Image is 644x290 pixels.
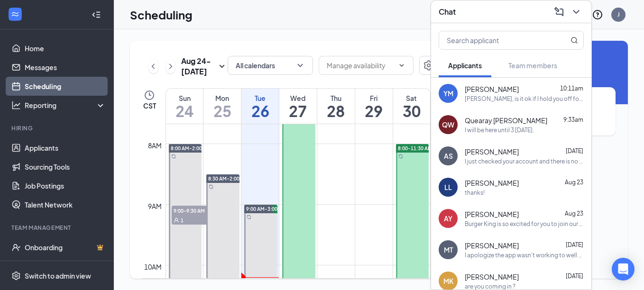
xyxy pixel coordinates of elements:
[592,9,603,20] svg: QuestionInfo
[423,60,434,71] svg: Settings
[444,151,453,161] div: AS
[355,89,393,124] a: August 29, 2025
[398,62,405,69] svg: ChevronDown
[393,89,430,124] a: August 30, 2025
[174,217,179,223] svg: User
[144,90,155,101] svg: Clock
[166,61,175,72] svg: ChevronRight
[181,217,184,224] span: 1
[25,77,106,96] a: Scheduling
[25,138,106,157] a: Applicants
[203,93,241,103] div: Mon
[241,89,279,124] a: August 26, 2025
[10,9,20,19] svg: WorkstreamLogo
[419,56,438,77] a: Settings
[203,103,241,119] h1: 25
[465,220,584,228] div: Burger King is so excited for you to join our team! Do you know anyone else who might be interest...
[566,272,583,280] span: [DATE]
[247,215,251,219] svg: Sync
[465,116,547,125] span: Quearay [PERSON_NAME]
[166,89,203,124] a: August 24, 2025
[208,175,248,182] span: 8:30 AM-2:00 PM
[465,178,519,188] span: [PERSON_NAME]
[25,58,106,77] a: Messages
[565,210,583,217] span: Aug 23
[203,89,241,124] a: August 25, 2025
[241,103,279,119] h1: 26
[148,59,158,73] button: ChevronLeft
[166,59,176,73] button: ChevronRight
[146,140,164,151] div: 8am
[444,214,452,223] div: AY
[25,157,106,176] a: Sourcing Tools
[11,271,21,281] svg: Settings
[181,56,216,77] h3: Aug 24 - [DATE]
[25,257,106,276] a: TeamCrown
[393,93,430,103] div: Sat
[279,93,317,103] div: Wed
[508,61,557,70] span: Team members
[279,103,317,119] h1: 27
[355,93,393,103] div: Fri
[327,60,394,71] input: Manage availability
[172,206,219,215] span: 9:00-9:30 AM
[444,245,453,254] div: MT
[465,95,584,103] div: [PERSON_NAME], is it ok if I hold you off for [DATE] and start you [DATE] instead.
[465,126,534,134] div: I will be here until 3 [DATE].
[279,89,317,124] a: August 27, 2025
[317,89,355,124] a: August 28, 2025
[171,154,176,159] svg: Sync
[560,85,583,92] span: 10:11am
[216,61,228,72] svg: SmallChevronDown
[465,157,584,165] div: I just checked your account and there is no direct deposit set up in it. If you bring me your acc...
[11,124,104,132] div: Hiring
[443,89,453,98] div: YM
[92,10,101,19] svg: Collapse
[465,241,519,250] span: [PERSON_NAME]
[317,93,355,103] div: Thu
[11,224,104,232] div: Team Management
[563,116,583,123] span: 9:33am
[444,182,452,192] div: LL
[393,103,430,119] h1: 30
[465,147,519,156] span: [PERSON_NAME]
[130,7,193,23] h1: Scheduling
[553,6,565,18] svg: ComposeMessage
[448,61,482,70] span: Applicants
[398,154,403,159] svg: Sync
[246,206,285,212] span: 9:00 AM-3:00 PM
[612,258,635,281] div: Open Intercom Messenger
[25,100,106,110] div: Reporting
[209,184,213,189] svg: Sync
[146,201,164,211] div: 9am
[142,262,164,272] div: 10am
[25,176,106,195] a: Job Postings
[439,7,456,17] h3: Chat
[552,4,567,19] button: ComposeMessage
[566,241,583,248] span: [DATE]
[443,276,453,286] div: MK
[442,120,454,129] div: QW
[439,31,552,49] input: Search applicant
[11,100,21,110] svg: Analysis
[570,6,582,18] svg: ChevronDown
[148,61,158,72] svg: ChevronLeft
[570,36,578,44] svg: MagnifyingGlass
[465,251,584,259] div: I apologize the app wasn't working to well and another place has recently just accepted me and I'...
[228,56,313,75] button: All calendarsChevronDown
[465,272,519,281] span: [PERSON_NAME]
[465,189,485,197] div: thanks!
[317,103,355,119] h1: 28
[25,195,106,214] a: Talent Network
[25,271,91,281] div: Switch to admin view
[398,145,432,152] span: 8:00-11:30 AM
[166,103,203,119] h1: 24
[241,93,279,103] div: Tue
[569,4,584,19] button: ChevronDown
[617,10,620,18] div: J
[25,39,106,58] a: Home
[419,56,438,75] button: Settings
[465,209,519,219] span: [PERSON_NAME]
[355,103,393,119] h1: 29
[166,93,203,103] div: Sun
